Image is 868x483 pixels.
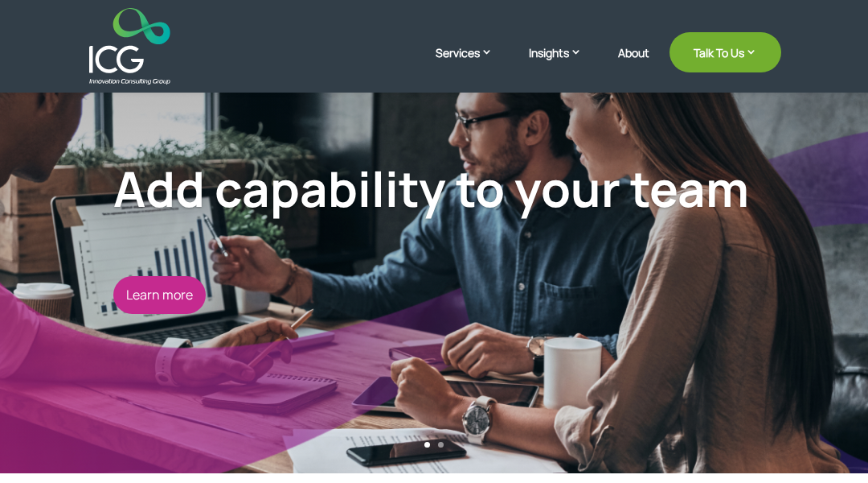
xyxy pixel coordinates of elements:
[618,47,649,85] a: About
[113,155,749,221] a: Add capability to your team
[669,32,781,72] a: Talk To Us
[529,44,598,85] a: Insights
[436,44,509,85] a: Services
[113,276,206,314] a: Learn more
[424,442,430,448] a: 1
[89,8,170,85] img: ICG
[438,442,444,448] a: 2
